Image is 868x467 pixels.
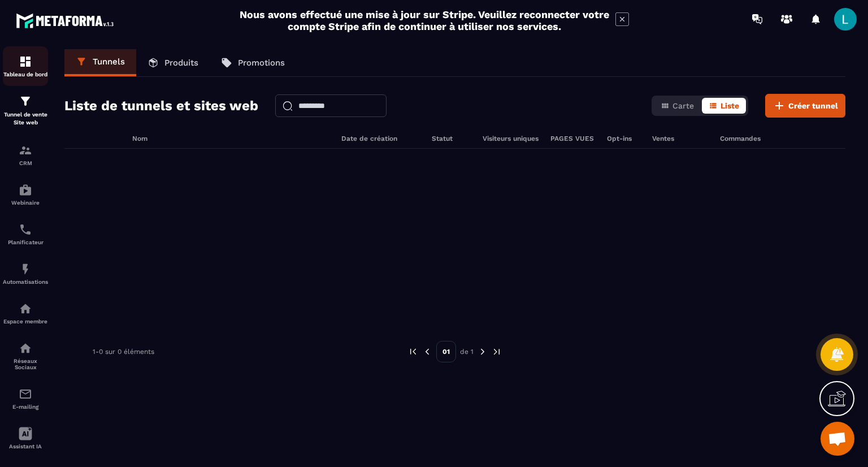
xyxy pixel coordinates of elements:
p: Tunnels [93,57,125,67]
h6: Statut [432,135,471,142]
button: Liste [702,98,746,114]
p: Automatisations [3,279,48,285]
div: Open chat [821,422,854,456]
img: automations [19,262,32,276]
a: automationsautomationsEspace membre [3,293,48,333]
a: Promotions [210,49,296,76]
p: Planificateur [3,239,48,245]
p: 01 [436,341,456,362]
span: Carte [672,101,694,110]
p: Espace membre [3,318,48,325]
p: Webinaire [3,200,48,206]
h6: Nom [132,135,330,142]
img: formation [19,94,32,108]
img: logo [16,10,118,31]
img: formation [19,144,32,157]
a: automationsautomationsWebinaire [3,175,48,214]
p: E-mailing [3,404,48,410]
img: prev [408,347,418,357]
p: de 1 [460,347,474,356]
a: Assistant IA [3,418,48,458]
a: Tunnels [64,49,136,76]
a: social-networksocial-networkRéseaux Sociaux [3,333,48,379]
span: Créer tunnel [788,100,838,111]
h6: PAGES VUES [550,135,596,142]
img: next [478,347,488,357]
img: automations [19,183,32,197]
p: Tunnel de vente Site web [3,111,48,127]
h2: Nous avons effectué une mise à jour sur Stripe. Veuillez reconnecter votre compte Stripe afin de ... [239,8,610,32]
p: Tableau de bord [3,71,48,77]
p: Réseaux Sociaux [3,358,48,370]
a: automationsautomationsAutomatisations [3,254,48,293]
img: formation [19,55,32,68]
h2: Liste de tunnels et sites web [64,94,258,117]
h6: Date de création [341,135,420,142]
h6: Opt-ins [607,135,641,142]
a: formationformationCRM [3,135,48,175]
img: social-network [19,341,32,355]
a: formationformationTunnel de vente Site web [3,86,48,135]
img: scheduler [19,223,32,236]
img: next [492,347,502,357]
button: Carte [654,98,701,114]
img: prev [422,347,432,357]
button: Créer tunnel [765,94,845,118]
p: 1-0 sur 0 éléments [93,348,154,356]
p: Assistant IA [3,443,48,449]
p: Produits [164,58,198,68]
img: email [19,387,32,401]
a: emailemailE-mailing [3,379,48,418]
a: formationformationTableau de bord [3,46,48,86]
p: Promotions [238,58,285,68]
h6: Ventes [652,135,709,142]
a: schedulerschedulerPlanificateur [3,214,48,254]
h6: Commandes [720,135,761,142]
span: Liste [721,101,739,110]
h6: Visiteurs uniques [483,135,539,142]
img: automations [19,302,32,315]
a: Produits [136,49,210,76]
p: CRM [3,160,48,166]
